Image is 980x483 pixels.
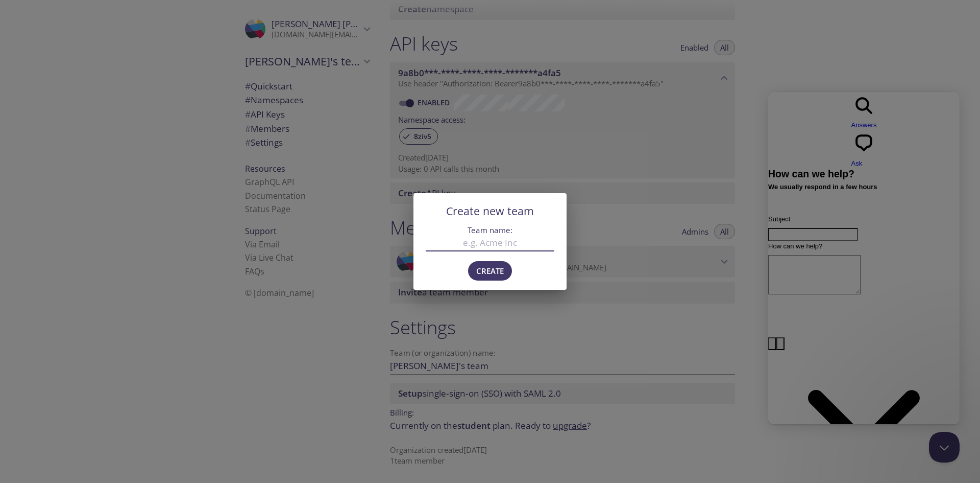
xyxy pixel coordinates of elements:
span: search-medium [83,19,109,27]
button: Emoji Picker [8,245,16,259]
span: chat-square [83,58,109,65]
span: Create [476,264,504,278]
span: Answers [83,29,109,37]
span: Create new team [446,203,534,218]
label: Team name: [433,226,547,234]
span: Ask [83,67,94,75]
input: e.g. Acme Inc [426,235,554,251]
button: Create [468,261,512,281]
